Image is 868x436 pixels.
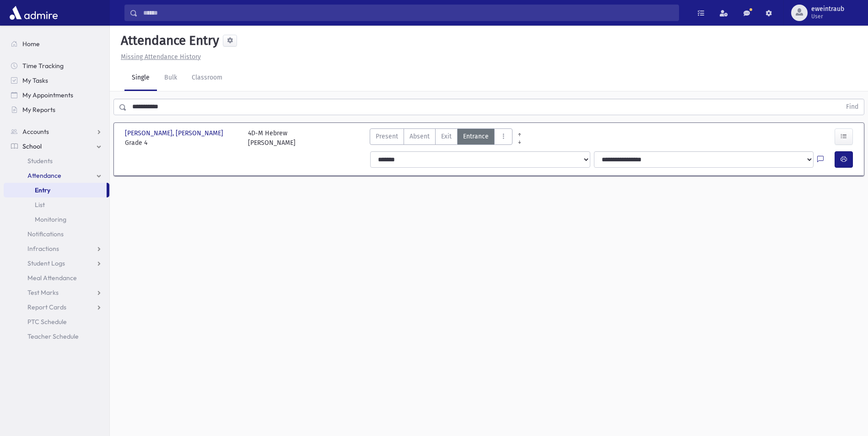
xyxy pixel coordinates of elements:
[4,256,109,271] a: Student Logs
[376,132,398,141] span: Present
[125,138,239,148] span: Grade 4
[22,128,49,136] span: Accounts
[184,65,230,91] a: Classroom
[27,332,79,340] span: Teacher Schedule
[22,62,64,70] span: Time Tracking
[4,73,109,88] a: My Tasks
[27,318,67,326] span: PTC Schedule
[27,171,61,180] span: Attendance
[4,227,109,241] a: Notifications
[124,65,157,91] a: Single
[22,91,73,99] span: My Appointments
[35,201,45,209] span: List
[22,106,55,114] span: My Reports
[4,102,109,117] a: My Reports
[27,157,53,165] span: Students
[22,76,48,85] span: My Tasks
[811,13,844,20] span: User
[27,230,64,238] span: Notifications
[441,132,452,141] span: Exit
[4,329,109,344] a: Teacher Schedule
[125,128,225,138] span: [PERSON_NAME], [PERSON_NAME]
[4,58,109,73] a: Time Tracking
[4,168,109,183] a: Attendance
[248,128,296,148] div: 4D-M Hebrew [PERSON_NAME]
[27,303,66,311] span: Report Cards
[35,215,66,223] span: Monitoring
[4,154,109,168] a: Students
[4,241,109,256] a: Infractions
[27,259,65,267] span: Student Logs
[4,314,109,329] a: PTC Schedule
[463,132,489,141] span: Entrance
[117,33,219,48] h5: Attendance Entry
[4,124,109,139] a: Accounts
[27,274,77,282] span: Meal Attendance
[27,288,59,297] span: Test Marks
[4,197,109,212] a: List
[841,99,864,115] button: Find
[4,271,109,285] a: Meal Attendance
[4,37,109,51] a: Home
[4,139,109,154] a: School
[410,132,430,141] span: Absent
[4,300,109,314] a: Report Cards
[138,5,679,21] input: Search
[157,65,184,91] a: Bulk
[22,142,42,150] span: School
[22,40,40,48] span: Home
[4,285,109,300] a: Test Marks
[35,186,50,194] span: Entry
[4,88,109,102] a: My Appointments
[4,183,107,197] a: Entry
[117,53,201,61] a: Missing Attendance History
[121,53,201,61] u: Missing Attendance History
[370,128,512,148] div: AttTypes
[811,5,844,13] span: eweintraub
[4,212,109,227] a: Monitoring
[27,245,59,253] span: Infractions
[7,4,60,22] img: AdmirePro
